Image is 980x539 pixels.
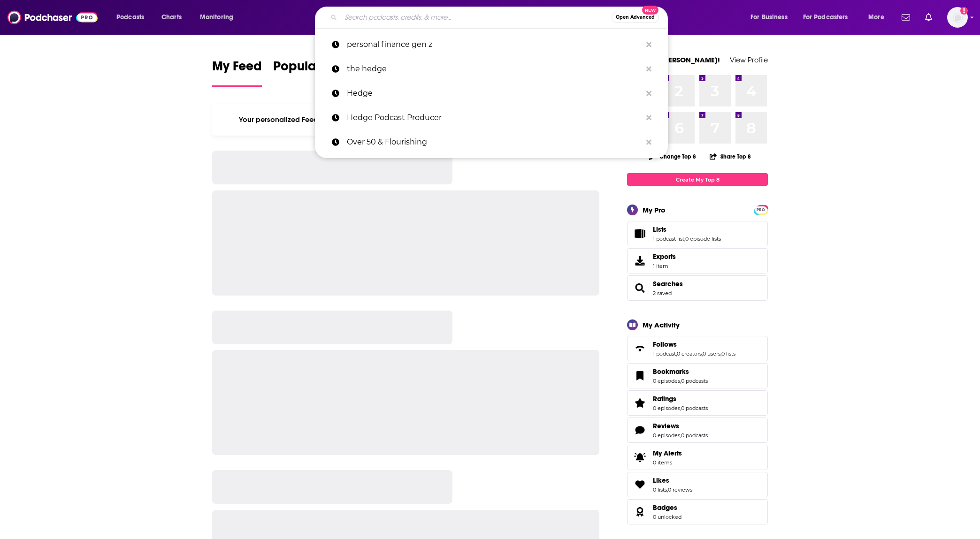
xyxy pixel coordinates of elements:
[680,405,681,411] span: ,
[653,422,679,430] span: Reviews
[627,445,768,470] a: My Alerts
[947,7,968,28] img: User Profile
[653,405,680,411] a: 0 episodes
[676,350,677,357] span: ,
[684,235,685,242] span: ,
[324,7,677,28] div: Search podcasts, credits, & more...
[755,206,766,213] span: PRO
[612,12,659,23] button: Open AdvancedNew
[212,58,262,87] a: My Feed
[730,55,768,64] a: View Profile
[642,6,659,15] span: New
[653,350,676,357] a: 1 podcast
[630,424,649,437] a: Reviews
[653,449,682,457] span: My Alerts
[347,32,642,57] p: personal finance gen z
[630,342,649,355] a: Follows
[653,225,666,234] span: Lists
[630,505,649,518] a: Badges
[627,418,768,443] span: Reviews
[681,405,708,411] a: 0 podcasts
[155,10,187,25] a: Charts
[681,378,708,384] a: 0 podcasts
[8,8,98,26] a: Podchaser - Follow, Share and Rate Podcasts
[630,478,649,491] a: Likes
[720,350,721,357] span: ,
[315,106,668,130] a: Hedge Podcast Producer
[960,7,968,15] svg: Add a profile image
[653,503,677,512] span: Badges
[653,395,708,403] a: Ratings
[755,206,766,213] a: PRO
[627,248,768,273] a: Exports
[947,7,968,28] span: Logged in as tiffanymiller
[315,32,668,57] a: personal finance gen z
[627,173,768,186] a: Create My Top 8
[680,378,681,384] span: ,
[212,58,262,80] span: My Feed
[627,472,768,497] span: Likes
[627,221,768,246] span: Lists
[667,486,668,493] span: ,
[627,363,768,388] span: Bookmarks
[702,350,703,357] span: ,
[347,106,642,130] p: Hedge Podcast Producer
[680,432,681,439] span: ,
[685,235,721,242] a: 0 episode lists
[862,10,896,25] button: open menu
[341,10,612,25] input: Search podcasts, credits, & more...
[643,151,702,162] button: Change Top 8
[616,15,655,20] span: Open Advanced
[653,340,735,349] a: Follows
[653,252,676,261] span: Exports
[630,369,649,382] a: Bookmarks
[627,275,768,301] span: Searches
[630,451,649,464] span: My Alerts
[627,55,720,64] a: Welcome [PERSON_NAME]!
[653,280,683,288] a: Searches
[668,486,692,493] a: 0 reviews
[200,11,233,24] span: Monitoring
[868,11,884,24] span: More
[653,503,681,512] a: Badges
[212,104,599,136] div: Your personalized Feed is curated based on the Podcasts, Creators, Users, and Lists that you Follow.
[653,367,708,376] a: Bookmarks
[273,58,353,87] a: Popular Feed
[315,130,668,154] a: Over 50 & Flourishing
[315,57,668,81] a: the hedge
[750,11,788,24] span: For Business
[116,11,144,24] span: Podcasts
[653,378,680,384] a: 0 episodes
[315,81,668,106] a: Hedge
[630,281,649,295] a: Searches
[630,396,649,410] a: Ratings
[643,320,680,329] div: My Activity
[921,9,936,25] a: Show notifications dropdown
[947,7,968,28] button: Show profile menu
[161,11,182,24] span: Charts
[643,205,666,214] div: My Pro
[630,254,649,267] span: Exports
[653,290,672,296] a: 2 saved
[898,9,914,25] a: Show notifications dropdown
[653,422,708,430] a: Reviews
[347,57,642,81] p: the hedge
[653,459,682,466] span: 0 items
[653,367,689,376] span: Bookmarks
[193,10,245,25] button: open menu
[653,514,681,520] a: 0 unlocked
[803,11,848,24] span: For Podcasters
[653,486,667,493] a: 0 lists
[653,263,676,269] span: 1 item
[653,225,721,234] a: Lists
[627,499,768,524] span: Badges
[653,432,680,439] a: 0 episodes
[721,350,735,357] a: 0 lists
[653,235,684,242] a: 1 podcast list
[677,350,702,357] a: 0 creators
[273,58,353,80] span: Popular Feed
[653,476,669,485] span: Likes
